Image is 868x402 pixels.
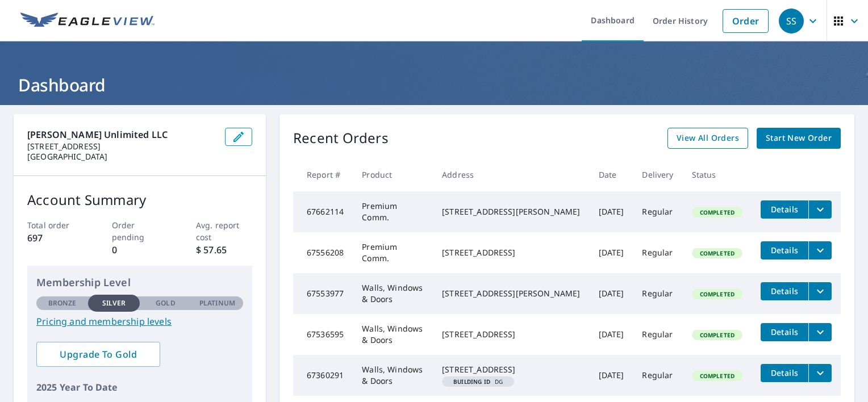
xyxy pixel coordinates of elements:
[293,158,353,191] th: Report #
[757,128,841,149] a: Start New Order
[761,364,808,382] button: detailsBtn-67360291
[27,141,216,152] p: [STREET_ADDRESS]
[633,232,682,273] td: Regular
[36,342,160,367] a: Upgrade To Gold
[442,364,580,375] div: [STREET_ADDRESS]
[693,290,741,298] span: Completed
[677,131,739,145] span: View All Orders
[353,314,433,355] td: Walls, Windows & Doors
[808,200,832,219] button: filesDropdownBtn-67662114
[633,355,682,396] td: Regular
[27,231,84,245] p: 697
[353,355,433,396] td: Walls, Windows & Doors
[293,355,353,396] td: 67360291
[693,372,741,380] span: Completed
[196,219,252,243] p: Avg. report cost
[36,315,243,328] a: Pricing and membership levels
[761,282,808,300] button: detailsBtn-67553977
[723,9,769,33] a: Order
[20,12,155,30] img: EV Logo
[633,314,682,355] td: Regular
[102,298,126,308] p: Silver
[112,219,168,243] p: Order pending
[693,249,741,257] span: Completed
[808,241,832,259] button: filesDropdownBtn-67556208
[14,73,854,97] h1: Dashboard
[693,331,741,339] span: Completed
[442,329,580,340] div: [STREET_ADDRESS]
[27,152,216,162] p: [GEOGRAPHIC_DATA]
[808,364,832,382] button: filesDropdownBtn-67360291
[590,314,633,355] td: [DATE]
[199,298,235,308] p: Platinum
[767,367,802,378] span: Details
[590,273,633,314] td: [DATE]
[433,158,589,191] th: Address
[27,128,216,141] p: [PERSON_NAME] Unlimited LLC
[442,288,580,299] div: [STREET_ADDRESS][PERSON_NAME]
[767,286,802,296] span: Details
[808,323,832,341] button: filesDropdownBtn-67536595
[590,191,633,232] td: [DATE]
[112,243,168,257] p: 0
[196,243,252,257] p: $ 57.65
[353,191,433,232] td: Premium Comm.
[442,247,580,258] div: [STREET_ADDRESS]
[633,158,682,191] th: Delivery
[808,282,832,300] button: filesDropdownBtn-67553977
[683,158,752,191] th: Status
[353,158,433,191] th: Product
[293,128,389,149] p: Recent Orders
[48,298,77,308] p: Bronze
[442,206,580,217] div: [STREET_ADDRESS][PERSON_NAME]
[45,348,151,361] span: Upgrade To Gold
[156,298,175,308] p: Gold
[293,191,353,232] td: 67662114
[353,273,433,314] td: Walls, Windows & Doors
[633,273,682,314] td: Regular
[36,380,243,394] p: 2025 Year To Date
[633,191,682,232] td: Regular
[766,131,832,145] span: Start New Order
[761,323,808,341] button: detailsBtn-67536595
[36,275,243,290] p: Membership Level
[767,326,802,337] span: Details
[27,219,84,231] p: Total order
[293,314,353,355] td: 67536595
[590,232,633,273] td: [DATE]
[446,379,510,384] span: DG
[761,200,808,219] button: detailsBtn-67662114
[453,379,490,384] em: Building ID
[693,208,741,216] span: Completed
[293,273,353,314] td: 67553977
[767,204,802,215] span: Details
[27,190,252,210] p: Account Summary
[761,241,808,259] button: detailsBtn-67556208
[590,355,633,396] td: [DATE]
[767,245,802,256] span: Details
[667,128,748,149] a: View All Orders
[779,9,804,33] div: SS
[353,232,433,273] td: Premium Comm.
[293,232,353,273] td: 67556208
[590,158,633,191] th: Date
